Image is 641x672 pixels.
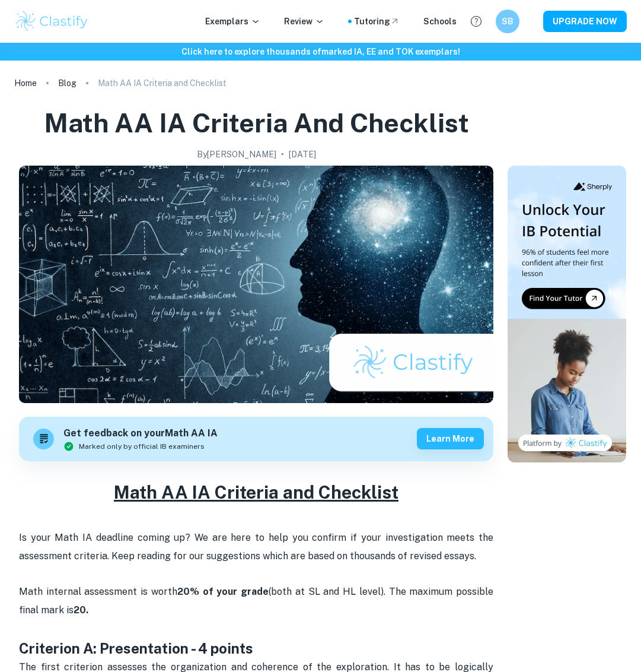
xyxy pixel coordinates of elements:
[197,148,276,161] h2: By [PERSON_NAME]
[417,428,484,449] button: Learn more
[19,417,493,461] a: Get feedback on yourMath AA IAMarked only by official IB examinersLearn more
[496,9,519,33] button: SB
[19,166,493,403] img: Math AA IA Criteria and Checklist cover image
[289,148,316,161] h2: [DATE]
[2,45,639,58] h6: Click here to explore thousands of marked IA, EE and TOK exemplars !
[114,481,398,503] u: Math AA IA Criteria and Checklist
[501,15,515,28] h6: SB
[98,77,227,90] p: Math AA IA Criteria and Checklist
[281,148,284,161] p: •
[79,441,205,452] span: Marked only by official IB examiners
[58,75,76,91] a: Blog
[543,11,627,32] button: UPGRADE NOW
[19,529,493,619] p: Is your Math IA deadline coming up? We are here to help you confirm if your investigation meets t...
[508,166,626,462] img: Thumbnail
[74,604,88,616] strong: 20.
[177,586,269,597] strong: 20% of your grade
[14,75,37,91] a: Home
[44,106,469,141] h1: Math AA IA Criteria and Checklist
[14,9,90,33] img: Clastify logo
[466,11,486,31] button: Help and Feedback
[205,15,260,28] p: Exemplars
[63,426,218,441] h6: Get feedback on your Math AA IA
[354,15,400,28] a: Tutoring
[19,640,253,657] strong: Criterion A: Presentation - 4 points
[284,15,324,28] p: Review
[423,15,457,28] a: Schools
